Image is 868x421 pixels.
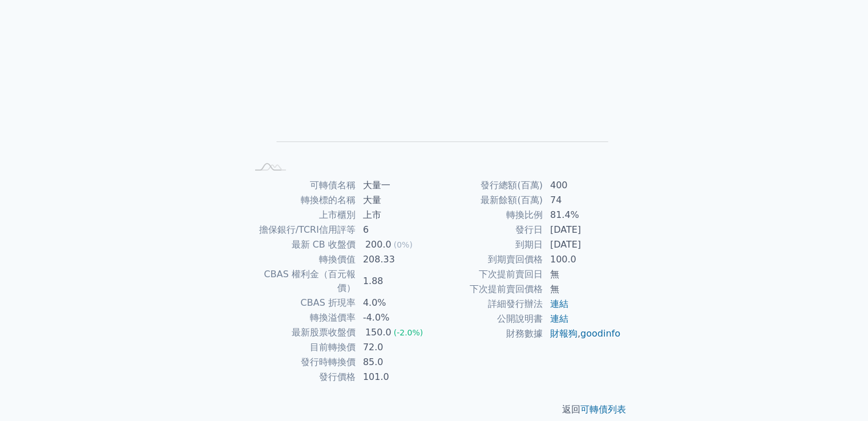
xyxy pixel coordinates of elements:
td: 74 [543,193,621,208]
a: 連結 [550,298,568,309]
td: 上市 [356,208,434,222]
td: 最新股票收盤價 [247,325,356,340]
td: 上市櫃別 [247,208,356,222]
td: 100.0 [543,252,621,267]
td: 擔保銀行/TCRI信用評等 [247,222,356,237]
td: , [543,326,621,341]
span: (0%) [394,240,413,249]
td: 下次提前賣回價格 [434,282,543,297]
td: 轉換價值 [247,252,356,267]
td: CBAS 折現率 [247,295,356,310]
td: 208.33 [356,252,434,267]
td: 到期日 [434,237,543,252]
td: 72.0 [356,340,434,355]
td: 85.0 [356,355,434,370]
td: 101.0 [356,370,434,384]
td: [DATE] [543,222,621,237]
td: 可轉債名稱 [247,178,356,193]
td: 無 [543,282,621,297]
g: Chart [266,22,608,159]
td: 大量 [356,193,434,208]
td: 下次提前賣回日 [434,267,543,282]
div: 150.0 [363,326,394,339]
a: 可轉債列表 [580,404,626,415]
td: 發行日 [434,222,543,237]
td: 無 [543,267,621,282]
td: 轉換溢價率 [247,310,356,325]
td: 發行時轉換價 [247,355,356,370]
td: 1.88 [356,267,434,295]
td: 400 [543,178,621,193]
td: 81.4% [543,208,621,222]
td: 6 [356,222,434,237]
td: [DATE] [543,237,621,252]
td: -4.0% [356,310,434,325]
td: 最新 CB 收盤價 [247,237,356,252]
td: 轉換比例 [434,208,543,222]
a: 財報狗 [550,328,578,339]
p: 返回 [233,403,635,416]
td: 4.0% [356,295,434,310]
td: 到期賣回價格 [434,252,543,267]
td: 公開說明書 [434,311,543,326]
td: 發行總額(百萬) [434,178,543,193]
div: 200.0 [363,238,394,252]
td: 詳細發行辦法 [434,297,543,311]
td: 發行價格 [247,370,356,384]
a: goodinfo [580,328,620,339]
td: 目前轉換價 [247,340,356,355]
td: 大量一 [356,178,434,193]
span: (-2.0%) [394,328,423,337]
td: CBAS 權利金（百元報價） [247,267,356,295]
td: 最新餘額(百萬) [434,193,543,208]
a: 連結 [550,313,568,324]
td: 轉換標的名稱 [247,193,356,208]
td: 財務數據 [434,326,543,341]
